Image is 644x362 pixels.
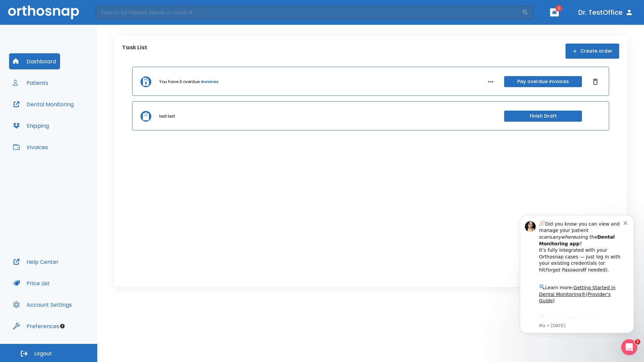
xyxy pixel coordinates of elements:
[201,79,218,85] a: invoices
[29,107,89,119] a: App Store
[159,113,175,119] p: test test
[576,6,636,18] button: Dr. TestOffice
[8,5,79,19] img: Orthosnap
[590,76,601,87] button: Dismiss
[9,254,63,270] button: Help Center
[96,6,522,19] input: Search by Patient Name or Case #
[9,53,60,69] button: Dashboard
[29,105,114,139] div: Download the app: | ​ Let us know if you need help getting started!
[9,118,53,134] button: Shipping
[159,79,200,85] p: You have 3 overdue
[59,323,65,329] div: Tooltip anchor
[9,297,76,313] button: Account Settings
[566,44,619,59] button: Create order
[504,76,582,87] button: Pay overdue invoices
[122,44,147,59] p: Task List
[635,339,640,345] span: 1
[621,339,637,355] iframe: Intercom live chat
[555,5,562,12] span: 1
[9,96,78,112] button: Dental Monitoring
[510,209,644,337] iframe: Intercom notifications message
[114,10,119,16] button: Dismiss notification
[29,114,114,120] p: Message from Ma, sent 7w ago
[9,275,54,291] button: Price List
[9,75,52,91] button: Patients
[9,139,52,155] button: Invoices
[504,111,582,122] button: Finish Draft
[9,318,63,334] button: Preferences
[34,350,52,357] span: Logout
